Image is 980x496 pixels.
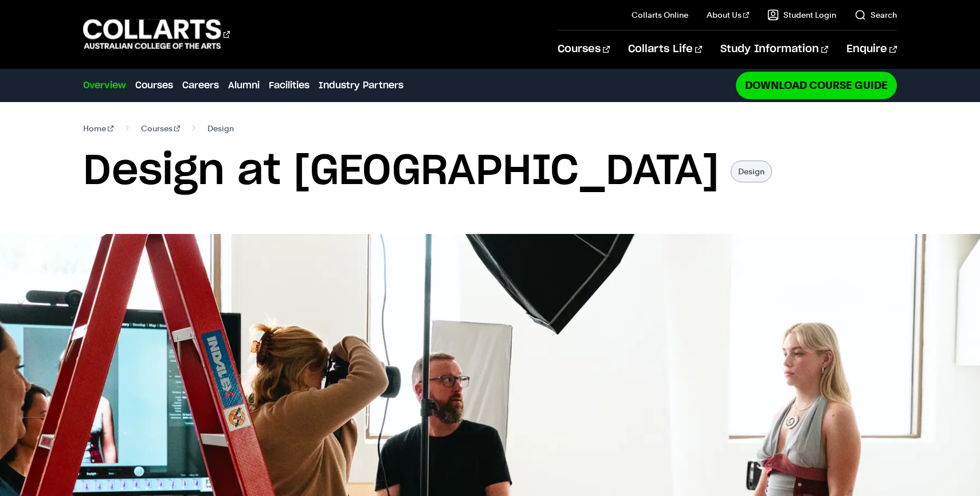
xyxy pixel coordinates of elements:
a: Study Information [720,30,828,68]
span: Design [207,120,234,136]
a: Alumni [228,79,260,92]
a: Courses [141,120,180,136]
p: Design [731,161,772,182]
a: Student Login [767,9,836,21]
div: Go to homepage [83,18,230,50]
a: Overview [83,79,126,92]
a: Courses [135,79,173,92]
h1: Design at [GEOGRAPHIC_DATA] [83,146,719,197]
a: Download Course Guide [736,72,897,99]
a: About Us [707,9,749,21]
a: Search [854,9,897,21]
a: Collarts Online [632,9,688,21]
a: Facilities [269,79,309,92]
a: Industry Partners [319,79,403,92]
a: Enquire [846,30,896,68]
a: Courses [558,30,610,68]
a: Collarts Life [628,30,702,68]
a: Careers [182,79,219,92]
a: Home [83,120,113,136]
